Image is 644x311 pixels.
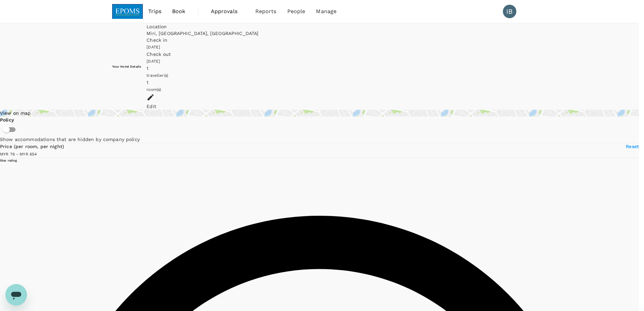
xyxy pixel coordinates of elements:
[255,7,277,15] span: Reports
[287,7,305,15] span: People
[112,4,143,19] img: EPOMS SDN BHD
[316,7,336,15] span: Manage
[211,7,245,15] span: Approvals
[172,7,186,15] span: Book
[5,284,27,306] iframe: Button to launch messaging window
[148,7,161,15] span: Trips
[503,5,516,18] div: IB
